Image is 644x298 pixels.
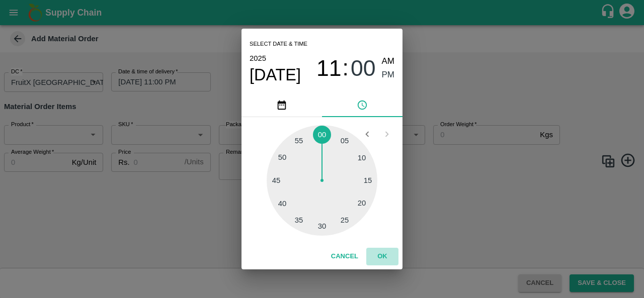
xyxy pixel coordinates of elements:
button: Cancel [327,248,362,265]
button: OK [366,248,398,265]
button: AM [382,55,395,68]
button: 00 [351,55,376,81]
button: 11 [316,55,342,81]
button: pick date [242,93,322,117]
span: Select date & time [250,37,307,52]
button: PM [382,68,395,82]
button: 2025 [250,52,266,65]
button: Open previous view [358,125,377,144]
button: pick time [322,93,403,117]
span: : [343,55,349,81]
button: [DATE] [250,65,301,85]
